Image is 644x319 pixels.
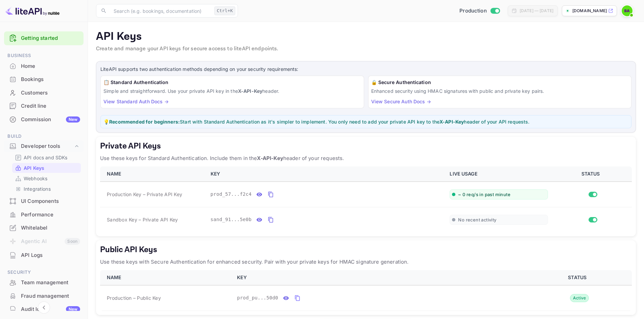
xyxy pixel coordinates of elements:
h5: Public API Keys [100,244,632,255]
a: Fraud management [4,290,84,302]
div: UI Components [4,195,84,208]
div: Developer tools [21,142,73,150]
div: Team management [4,276,84,289]
a: Audit logsNew [4,303,84,315]
p: API Keys [96,30,636,44]
span: Sandbox Key – Private API Key [107,216,178,223]
a: UI Components [4,195,84,207]
div: Customers [4,86,84,100]
th: KEY [207,166,446,182]
div: Home [21,62,80,70]
table: private api keys table [100,166,632,232]
div: API Keys [12,163,81,173]
strong: Recommended for beginners: [109,119,180,125]
div: Bookings [4,73,84,86]
p: API Keys [24,164,44,171]
th: LIVE USAGE [446,166,552,182]
div: Whitelabel [4,221,84,235]
p: [DOMAIN_NAME] [572,8,607,14]
a: Performance [4,208,84,221]
th: NAME [100,270,233,285]
a: Bookings [4,73,84,85]
span: prod_pu...50d0 [237,294,278,301]
div: Ctrl+K [214,6,235,15]
div: Customers [21,89,80,97]
th: STATUS [525,270,632,285]
a: API docs and SDKs [15,154,78,161]
div: Whitelabel [21,224,80,232]
a: CommissionNew [4,113,84,126]
span: Production – Public Key [107,294,161,301]
strong: X-API-Key [238,88,262,94]
div: CommissionNew [4,113,84,126]
a: Credit line [4,100,84,112]
div: Fraud management [4,290,84,303]
p: LiteAPI supports two authentication methods depending on your security requirements: [100,65,631,73]
h6: 🔒 Secure Authentication [371,79,629,86]
a: API Logs [4,249,84,261]
span: sand_91...5e0b [211,216,252,223]
div: Bookings [21,76,80,83]
div: UI Components [21,197,80,205]
a: Getting started [21,34,80,42]
a: Webhooks [15,175,78,182]
div: Performance [4,208,84,221]
div: API Logs [4,249,84,262]
table: public api keys table [100,270,632,311]
a: View Standard Auth Docs → [103,99,169,104]
span: Production [459,7,487,15]
p: Use these keys for Standard Authentication. Include them in the header of your requests. [100,154,632,162]
a: Team management [4,276,84,289]
span: Security [4,269,84,276]
a: API Keys [15,164,78,171]
p: Webhooks [24,175,47,182]
div: Webhooks [12,174,81,183]
strong: X-API-Key [257,155,283,161]
a: Customers [4,86,84,99]
p: Enhanced security using HMAC signatures with public and private key pairs. [371,87,629,95]
div: Commission [21,116,80,124]
strong: X-API-Key [439,119,464,125]
span: No recent activity [458,217,496,223]
input: Search (e.g. bookings, documentation) [110,4,212,18]
p: Use these keys with Secure Authentication for enhanced security. Pair with your private keys for ... [100,258,632,266]
th: KEY [233,270,525,285]
div: Active [570,294,589,302]
span: Build [4,133,84,140]
span: ~ 0 req/s in past minute [458,192,510,197]
img: BitBook Admin [622,5,633,16]
div: Credit line [4,100,84,113]
div: API docs and SDKs [12,153,81,162]
div: Switch to Sandbox mode [457,7,502,15]
p: Integrations [24,185,51,192]
div: API Logs [21,251,80,259]
a: View Secure Auth Docs → [371,99,431,104]
h6: 📋 Standard Authentication [103,79,361,86]
h5: Private API Keys [100,141,632,152]
div: [DATE] — [DATE] [520,8,553,14]
div: Fraud management [21,292,80,300]
div: New [66,306,80,312]
div: Home [4,60,84,73]
div: New [66,116,80,123]
div: Credit line [21,102,80,110]
div: Getting started [4,31,84,45]
span: prod_57...f2c4 [211,191,252,198]
div: Team management [21,279,80,287]
a: Home [4,60,84,72]
span: Business [4,52,84,59]
p: Simple and straightforward. Use your private API key in the header. [103,87,361,95]
p: API docs and SDKs [24,154,68,161]
div: Integrations [12,184,81,194]
a: Integrations [15,185,78,192]
div: Performance [21,211,80,219]
p: 💡 Start with Standard Authentication as it's simpler to implement. You only need to add your priv... [103,118,628,125]
div: Developer tools [4,140,84,152]
div: Audit logsNew [4,303,84,316]
th: STATUS [552,166,632,182]
span: Production Key – Private API Key [107,191,182,198]
div: Audit logs [21,305,80,313]
a: Whitelabel [4,221,84,234]
p: Create and manage your API keys for secure access to liteAPI endpoints. [96,45,636,53]
th: NAME [100,166,207,182]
